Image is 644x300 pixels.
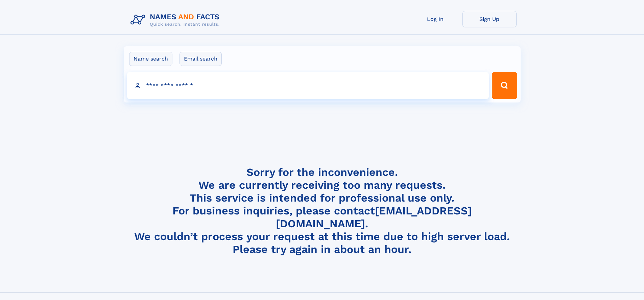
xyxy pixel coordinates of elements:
[492,72,517,99] button: Search Button
[276,204,472,230] a: [EMAIL_ADDRESS][DOMAIN_NAME]
[129,52,172,66] label: Name search
[128,11,225,29] img: Logo Names and Facts
[408,11,462,27] a: Log In
[180,52,222,66] label: Email search
[127,72,489,99] input: search input
[128,166,517,256] h4: Sorry for the inconvenience. We are currently receiving too many requests. This service is intend...
[462,11,517,27] a: Sign Up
